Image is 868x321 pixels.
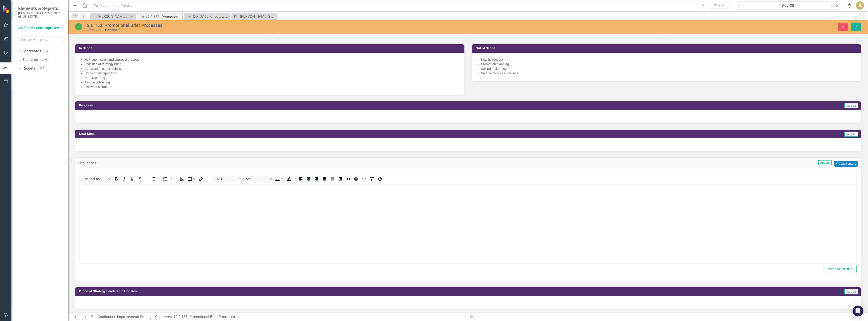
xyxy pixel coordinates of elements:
li: Automation opportunities [84,66,460,71]
div: 6 [43,49,51,53]
span: Normal Text [84,177,107,181]
h3: Office of Strategy Leadership Updates [79,290,704,293]
span: Search [714,3,724,7]
img: ClearPoint Strategy [2,5,10,13]
button: CSS Editor [368,176,376,182]
span: Aug-25 [844,132,858,137]
button: Bold [112,176,120,182]
a: Reports [22,66,35,71]
span: Aug-25 [818,160,832,165]
div: Text color Black [274,176,285,182]
li: Redesign of strategy brief [84,62,460,66]
button: Blockquote [345,176,352,182]
button: Emojis [352,176,360,182]
h3: Challenges [78,161,321,165]
button: Copy Forward [834,161,858,167]
button: Search [708,2,730,9]
button: Italic [120,176,128,182]
input: Search ClearPoint... [92,2,732,10]
button: Align right [313,176,320,182]
div: OO [DATE] Choctaw Casino Website Redesign [193,14,228,19]
span: Elements & Reports [18,6,64,11]
div: 143 [37,67,46,70]
span: Arial [246,177,268,181]
div: 12.0.153: Promotional Brief Processes [174,315,235,319]
h3: Next Steps [79,132,496,135]
button: Justify [321,176,328,182]
input: Search Below... [18,36,64,44]
img: CI Action Plan Approved/In Progress [75,23,82,30]
div: Numbered list [161,176,173,182]
button: HTML Editor [360,176,368,182]
li: Promotion planning [481,62,856,66]
button: Decrease indent [329,176,336,182]
a: [PERSON_NAME] SO's OLD PLAN [233,14,276,19]
button: Increase indent [337,176,344,182]
span: Aug-25 [844,289,858,294]
button: Insert image [178,176,186,182]
div: Aug-25 [746,3,830,8]
iframe: Rich Text Area [80,184,856,263]
button: JL [856,1,864,10]
button: Font size 16px [213,176,243,182]
div: [PERSON_NAME] SOs [98,14,128,19]
button: Insert/edit link [197,176,205,182]
div: 259 [40,58,49,62]
button: Align left [297,176,305,182]
h3: Out of Scope [476,47,859,50]
div: 12.0.153: Promotional Brief Processes [84,23,526,28]
h3: In Scope [79,47,462,50]
li: Associate training [84,80,460,85]
li: New headcount [481,57,856,62]
div: Bullet list [150,176,161,182]
a: Strategic Objectives [140,315,172,319]
a: Scorecards [22,49,41,54]
button: Table [186,176,197,182]
button: Font Arial [244,176,273,182]
span: Aug-25 [844,103,858,108]
span: 16px [215,177,237,181]
div: 12.0.153: Promotional Brief Processes [146,14,181,20]
button: Switch to old editor [824,265,857,273]
div: Open Intercom Messenger [853,306,863,316]
button: Align center [305,176,312,182]
li: Creative Services timelines [481,71,856,75]
div: » » [91,314,465,320]
li: Notification capabilities [84,71,460,75]
button: Help [376,176,384,182]
button: Strikethrough [136,176,144,182]
li: New submission and approval process [84,57,460,62]
div: Continuous Improvement [84,28,526,31]
a: Continuous Improvement [98,315,138,319]
button: Underline [128,176,136,182]
a: Elements [22,57,38,63]
small: [DEMOGRAPHIC_DATA] Nation of [US_STATE] [18,11,64,19]
li: Error reporting [84,75,460,80]
button: Block Normal Text [83,176,112,182]
div: [PERSON_NAME] SO's OLD PLAN [240,14,276,19]
h3: Progress [79,104,462,107]
a: Continuous Improvement [18,25,64,31]
li: Calendar planning [481,66,856,71]
div: Background color Black [285,176,297,182]
li: Software solution [84,85,460,89]
button: Horizontal line [205,176,213,182]
button: Aug-25 [745,1,831,10]
a: [PERSON_NAME] SOs [91,14,128,19]
a: OO [DATE] Choctaw Casino Website Redesign [185,14,228,19]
